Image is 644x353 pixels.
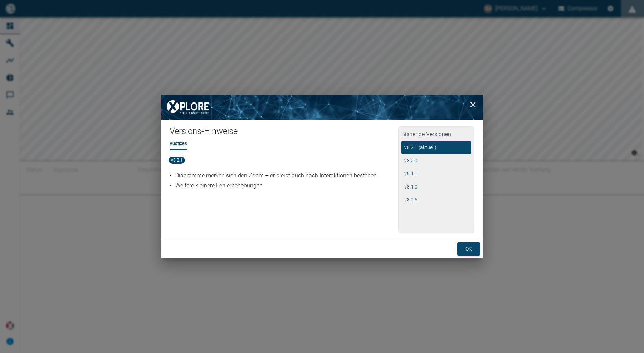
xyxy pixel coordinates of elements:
[401,129,471,141] h2: Bisherige Versionen
[170,140,187,147] li: Bugfixes
[175,181,396,190] p: Weitere kleinere Fehlerbehebungen
[401,141,471,154] button: v8.2.1 (aktuell)
[161,95,215,120] img: XPLORE Logo
[401,180,471,194] button: v8.1.0
[401,167,471,180] button: v8.1.1
[401,193,471,206] button: v8.0.6
[169,157,185,164] span: v8.2.1
[175,171,396,180] p: Diagramme merken sich den Zoom – er bleibt auch nach Interaktionen bestehen
[170,126,398,140] h1: Versions-Hinweise
[457,242,480,256] button: ok
[161,95,483,120] img: background image
[401,154,471,167] button: v8.2.0
[466,97,480,112] button: close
